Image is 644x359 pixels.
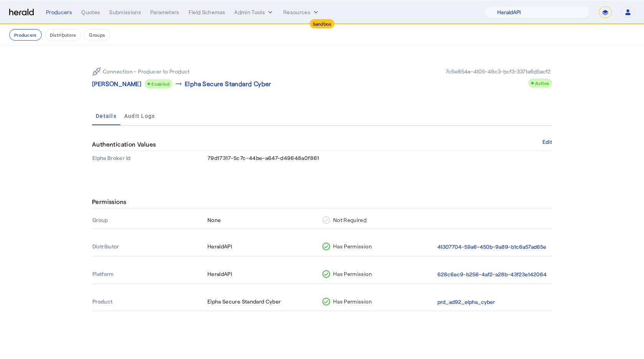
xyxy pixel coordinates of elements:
span: Enabled [151,81,169,86]
div: Has Permission [322,243,434,250]
p: Elpha Secure Standard Cyber [185,79,271,88]
div: Parameters [150,8,179,16]
div: Submissions [109,8,141,16]
button: Resources dropdown menu [283,8,320,16]
button: Edit [542,140,552,144]
button: internal dropdown menu [234,8,274,16]
h4: Permissions [92,197,129,206]
th: Platform [92,266,207,284]
div: Sandbox [310,19,335,28]
div: Producers [46,8,72,16]
button: Groups [84,29,110,41]
th: Group [92,212,207,228]
span: Audit Logs [124,113,155,119]
p: [PERSON_NAME] [92,79,141,88]
div: Has Permission [322,270,434,278]
th: Product [92,293,207,311]
th: Distributor [92,238,207,256]
span: 79d17317-5c7c-44be-a647-d49648a0f861 [207,155,319,161]
th: Elpha Secure Standard Cyber [207,293,322,311]
button: 628c6ec9-b256-4af2-a28b-43f23e142064 [437,270,547,279]
button: 41307704-59a6-450b-9a89-b1c6a57ad65e [437,243,546,251]
img: Herald Logo [9,9,34,16]
button: Distributors [45,29,81,41]
span: Details [96,113,117,119]
th: HeraldAPI [207,266,322,284]
mat-icon: arrow_right_alt [174,79,183,88]
p: Connection - Producer to Product [103,68,190,75]
th: None [207,212,322,228]
div: Quotes [81,8,100,16]
button: prd_ad92_elpha_cyber [437,298,495,307]
div: 7c6e854e-4105-46c3-bcf3-3371a6d5acf2 [444,68,552,75]
div: Not Required [322,216,434,224]
div: Field Schemas [189,8,225,16]
span: Active [535,80,549,86]
th: Elpha Broker Id [92,151,207,165]
th: HeraldAPI [207,238,322,256]
div: Has Permission [322,298,434,305]
button: Producers [9,29,42,41]
h4: Authentication Values [92,140,159,149]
